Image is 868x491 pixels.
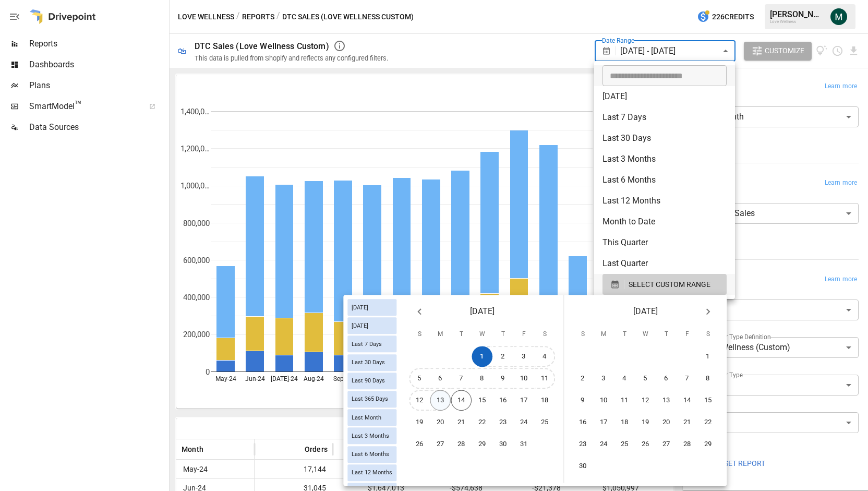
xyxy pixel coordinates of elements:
[514,346,535,367] button: 3
[347,409,396,426] div: Last Month
[656,412,677,433] button: 20
[347,341,386,348] span: Last 7 Days
[347,391,396,408] div: Last 365 Days
[472,346,493,367] button: 1
[514,324,533,345] span: Friday
[514,434,535,455] button: 31
[452,324,471,345] span: Tuesday
[470,304,495,319] span: [DATE]
[594,86,735,107] li: [DATE]
[430,368,451,389] button: 6
[473,324,491,345] span: Wednesday
[698,434,719,455] button: 29
[697,301,718,322] button: Next month
[410,324,429,345] span: Sunday
[451,412,472,433] button: 21
[656,434,677,455] button: 27
[594,232,735,253] li: This Quarter
[431,324,450,345] span: Monday
[451,390,472,411] button: 14
[472,368,493,389] button: 8
[656,368,677,389] button: 6
[594,390,614,411] button: 10
[629,278,710,291] span: SELECT CUSTOM RANGE
[451,434,472,455] button: 28
[347,396,392,403] span: Last 365 Days
[493,412,514,433] button: 23
[347,451,393,458] span: Last 6 Months
[347,318,396,334] div: [DATE]
[594,368,614,389] button: 3
[409,390,430,411] button: 12
[347,359,389,366] span: Last 30 Days
[493,346,514,367] button: 2
[698,346,719,367] button: 1
[514,390,535,411] button: 17
[698,390,719,411] button: 15
[347,428,396,445] div: Last 3 Months
[602,274,727,295] button: SELECT CUSTOM RANGE
[614,434,635,455] button: 25
[451,368,472,389] button: 7
[347,299,396,316] div: [DATE]
[677,434,698,455] button: 28
[573,434,594,455] button: 23
[347,322,372,329] span: [DATE]
[409,434,430,455] button: 26
[678,324,696,345] span: Friday
[430,412,451,433] button: 20
[409,412,430,433] button: 19
[677,412,698,433] button: 21
[698,368,719,389] button: 8
[677,390,698,411] button: 14
[573,456,594,477] button: 30
[573,368,594,389] button: 2
[677,368,698,389] button: 7
[409,368,430,389] button: 5
[594,107,735,128] li: Last 7 Days
[472,390,493,411] button: 15
[472,412,493,433] button: 22
[535,390,556,411] button: 18
[633,304,658,319] span: [DATE]
[594,324,613,345] span: Monday
[409,301,430,322] button: Previous month
[535,412,556,433] button: 25
[698,412,719,433] button: 22
[636,324,655,345] span: Wednesday
[347,414,385,421] span: Last Month
[347,336,396,353] div: Last 7 Days
[430,390,451,411] button: 13
[594,211,735,232] li: Month to Date
[594,190,735,211] li: Last 12 Months
[615,324,634,345] span: Tuesday
[573,390,594,411] button: 9
[347,470,396,476] span: Last 12 Months
[594,253,735,274] li: Last Quarter
[614,390,635,411] button: 11
[614,412,635,433] button: 18
[635,434,656,455] button: 26
[535,324,554,345] span: Saturday
[656,390,677,411] button: 13
[573,412,594,433] button: 16
[514,412,535,433] button: 24
[493,434,514,455] button: 30
[493,324,512,345] span: Thursday
[347,464,396,481] div: Last 12 Months
[535,368,556,389] button: 11
[594,149,735,170] li: Last 3 Months
[347,433,393,439] span: Last 3 Months
[347,304,372,311] span: [DATE]
[594,434,614,455] button: 24
[635,390,656,411] button: 12
[347,354,396,371] div: Last 30 Days
[573,324,592,345] span: Sunday
[635,412,656,433] button: 19
[493,368,514,389] button: 9
[430,434,451,455] button: 27
[635,368,656,389] button: 5
[472,434,493,455] button: 29
[594,412,614,433] button: 17
[594,170,735,190] li: Last 6 Months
